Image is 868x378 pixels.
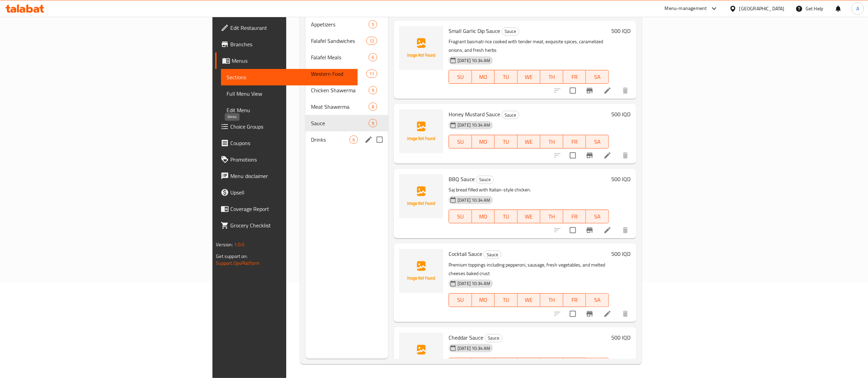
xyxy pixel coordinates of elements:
[543,137,560,147] span: TH
[399,333,443,377] img: Cheddar Sauce
[311,86,369,94] div: Chicken Shawerma
[518,210,541,223] button: WE
[230,221,352,229] span: Grocery Checklist
[502,111,519,119] span: Sauce
[612,249,631,259] h6: 500 IQD
[520,72,538,82] span: WE
[227,90,352,98] span: Full Menu View
[311,119,369,127] span: Sauce
[581,222,598,238] button: Branch-specific-item
[221,102,357,118] a: Edit Menu
[399,26,443,70] img: Small Garlic Dip Sauce
[215,201,357,217] a: Coverage Report
[472,358,495,371] button: MO
[311,20,369,28] span: Appetizers
[369,87,377,94] span: 9
[311,103,369,111] span: Meat Shawerma
[603,86,612,95] a: Edit menu item
[215,20,357,36] a: Edit Restaurant
[497,137,515,147] span: TU
[449,26,500,36] span: Small Garlic Dip Sauce
[472,210,495,223] button: MO
[230,24,352,32] span: Edit Restaurant
[495,135,518,149] button: TU
[349,135,358,144] div: items
[230,172,352,180] span: Menu disclaimer
[305,115,388,131] div: Sauce9
[399,249,443,293] img: Cocktail Sauce
[501,27,519,36] div: Sauce
[305,82,388,98] div: Chicken Shawerma9
[216,252,247,261] span: Get support on:
[617,222,634,238] button: delete
[540,70,563,84] button: TH
[455,57,493,64] span: [DATE] 10:34 AM
[452,72,469,82] span: SU
[566,212,583,222] span: FR
[366,37,377,45] div: items
[495,210,518,223] button: TU
[856,5,859,12] span: A
[485,334,502,342] div: Sauce
[215,118,357,135] a: Choice Groups
[603,226,612,234] a: Edit menu item
[455,197,493,203] span: [DATE] 10:34 AM
[311,135,349,144] span: Drinks
[475,212,492,222] span: MO
[586,358,609,371] button: SA
[221,69,357,85] a: Sections
[495,293,518,307] button: TU
[227,106,352,114] span: Edit Menu
[452,137,469,147] span: SU
[563,293,586,307] button: FR
[566,223,580,237] span: Select to update
[232,57,352,65] span: Menus
[485,334,502,342] span: Sauce
[518,358,541,371] button: WE
[543,72,560,82] span: TH
[215,168,357,184] a: Menu disclaimer
[369,20,377,28] div: items
[449,261,609,278] p: Premium toppings including pepperoni, sausage, fresh vegetables, and melted cheeses baked crust
[449,186,609,194] p: Saj bread filled with Italian-style chicken.
[520,137,538,147] span: WE
[311,37,366,45] span: Falafel Sandwiches
[603,310,612,318] a: Edit menu item
[476,176,494,184] span: Sauce
[363,134,374,145] button: edit
[566,307,580,321] span: Select to update
[472,135,495,149] button: MO
[305,49,388,66] div: Falafel Meals6
[518,135,541,149] button: WE
[230,122,352,131] span: Choice Groups
[449,70,472,84] button: SU
[520,295,538,305] span: WE
[566,83,580,98] span: Select to update
[215,151,357,168] a: Promotions
[475,72,492,82] span: MO
[367,71,377,77] span: 11
[449,109,500,119] span: Honey Mustard Sauce
[581,306,598,322] button: Branch-specific-item
[612,109,631,119] h6: 500 IQD
[449,293,472,307] button: SU
[563,358,586,371] button: FR
[366,70,377,78] div: items
[617,147,634,164] button: delete
[215,135,357,151] a: Coupons
[230,205,352,213] span: Coverage Report
[603,151,612,160] a: Edit menu item
[305,16,388,33] div: Appetizers5
[612,26,631,36] h6: 500 IQD
[216,259,259,268] a: Support.OpsPlatform
[449,332,483,343] span: Cheddar Sauce
[455,345,493,352] span: [DATE] 10:34 AM
[501,111,519,119] div: Sauce
[311,70,366,78] span: Western Food
[234,240,245,249] span: 1.0.0
[305,98,388,115] div: Meat Shawerma8
[311,53,369,61] span: Falafel Meals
